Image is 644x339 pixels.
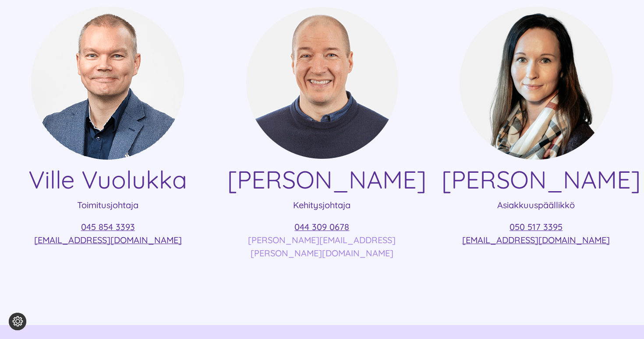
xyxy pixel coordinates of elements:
a: 044 309 0678 [294,221,349,232]
button: Evästeasetukset [9,313,26,330]
img: Asiakkuuspäällikkö Taru Malinen [460,7,613,160]
a: 045 854 3393 [81,221,135,232]
a: [EMAIL_ADDRESS][DOMAIN_NAME] [462,234,610,245]
p: Asiakkuuspäällikkö [442,199,631,212]
p: Kehitysjohtaja [227,199,417,212]
h4: Ville Vuolukka [13,165,202,194]
p: Toimitusjohtaja [13,199,202,212]
h4: [PERSON_NAME] [442,165,631,194]
h4: [PERSON_NAME] [227,165,417,194]
img: mesimarjasi ville vuolukka [31,7,184,160]
a: [EMAIL_ADDRESS][DOMAIN_NAME] [34,234,182,245]
a: 050 517 3395 [510,221,563,232]
a: [PERSON_NAME][EMAIL_ADDRESS][PERSON_NAME][DOMAIN_NAME] [248,234,396,259]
